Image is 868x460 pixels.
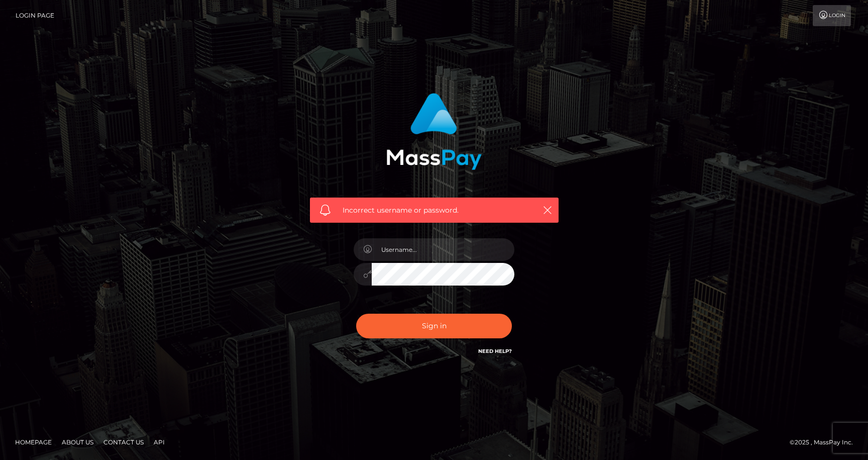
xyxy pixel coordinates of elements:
input: Username... [372,238,514,261]
a: Login [813,5,851,26]
a: Contact Us [99,434,148,450]
a: Need Help? [478,348,512,354]
a: Login Page [16,5,54,26]
a: API [150,434,169,450]
div: © 2025 , MassPay Inc. [790,437,860,448]
a: Homepage [11,434,56,450]
button: Sign in [356,314,512,338]
img: MassPay Login [386,93,482,170]
span: Incorrect username or password. [343,205,526,216]
a: About Us [58,434,97,450]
